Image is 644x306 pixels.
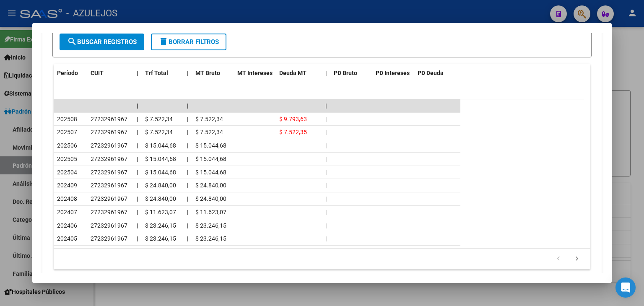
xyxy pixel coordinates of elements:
span: | [187,129,188,135]
span: $ 24.840,00 [195,195,226,202]
datatable-header-cell: PD Bruto [330,64,372,82]
div: Open Intercom Messenger [615,277,636,298]
span: 27232961967 [91,129,127,135]
span: 27232961967 [91,116,127,122]
datatable-header-cell: MT Bruto [192,64,234,82]
span: | [325,102,327,109]
span: 27232961967 [91,209,127,215]
span: $ 23.246,15 [195,222,226,229]
span: $ 23.246,15 [145,222,176,229]
span: Trf Total [145,70,168,76]
span: | [187,209,188,215]
datatable-header-cell: | [322,64,330,82]
span: | [137,169,138,176]
span: | [137,222,138,229]
span: PD Intereses [376,70,410,76]
span: $ 15.044,68 [195,156,226,162]
span: $ 7.522,34 [195,116,223,122]
datatable-header-cell: MT Intereses [234,64,276,82]
datatable-header-cell: CUIT [87,64,133,82]
span: Período [57,70,78,76]
span: | [325,182,327,189]
span: 27232961967 [91,156,127,162]
span: | [325,195,327,202]
span: 202407 [57,209,77,215]
span: 202505 [57,156,77,162]
span: | [137,235,138,242]
span: 202405 [57,235,77,242]
span: $ 24.840,00 [145,182,176,189]
mat-icon: delete [158,36,169,47]
span: | [187,116,188,122]
span: 202408 [57,195,77,202]
span: | [187,70,189,76]
datatable-header-cell: | [133,64,142,82]
span: $ 7.522,34 [145,129,173,135]
span: | [325,156,327,162]
span: CUIT [91,70,104,76]
span: 27232961967 [91,195,127,202]
span: | [187,102,189,109]
span: | [137,102,138,109]
span: $ 15.044,68 [145,142,176,149]
span: | [137,195,138,202]
span: | [187,142,188,149]
span: MT Bruto [195,70,220,76]
span: | [187,169,188,176]
span: | [187,195,188,202]
span: $ 15.044,68 [195,169,226,176]
span: | [137,156,138,162]
span: | [325,70,327,76]
span: $ 15.044,68 [195,142,226,149]
span: | [325,209,327,215]
span: PD Deuda [418,70,444,76]
span: | [325,129,327,135]
span: 27232961967 [91,142,127,149]
span: $ 24.840,00 [145,195,176,202]
span: 27232961967 [91,182,127,189]
span: $ 15.044,68 [145,169,176,176]
span: 202507 [57,129,77,135]
span: | [137,129,138,135]
span: | [187,222,188,229]
button: Borrar Filtros [151,34,226,50]
span: Deuda MT [279,70,306,76]
span: | [187,182,188,189]
span: $ 7.522,34 [195,129,223,135]
span: Buscar Registros [67,38,137,46]
span: 202508 [57,116,77,122]
span: | [137,116,138,122]
button: Buscar Registros [60,34,144,50]
span: | [187,156,188,162]
datatable-header-cell: Trf Total [142,64,184,82]
datatable-header-cell: Período [54,64,87,82]
span: | [137,209,138,215]
span: | [187,235,188,242]
span: 202506 [57,142,77,149]
span: 202409 [57,182,77,189]
a: go to next page [569,254,585,264]
span: | [137,70,138,76]
span: | [325,169,327,176]
span: | [325,235,327,242]
mat-icon: search [67,36,77,47]
datatable-header-cell: | [184,64,192,82]
a: go to previous page [551,254,566,264]
span: $ 7.522,34 [145,116,173,122]
span: 27232961967 [91,222,127,229]
span: $ 23.246,15 [145,235,176,242]
span: MT Intereses [237,70,273,76]
datatable-header-cell: Deuda MT [276,64,322,82]
span: 27232961967 [91,169,127,176]
span: $ 9.793,63 [279,116,307,122]
datatable-header-cell: PD Intereses [372,64,414,82]
span: $ 24.840,00 [195,182,226,189]
span: $ 7.522,35 [279,129,307,135]
span: 202406 [57,222,77,229]
span: $ 11.623,07 [145,209,176,215]
span: Borrar Filtros [158,38,219,46]
span: | [325,116,327,122]
span: $ 23.246,15 [195,235,226,242]
span: | [137,142,138,149]
span: PD Bruto [334,70,357,76]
